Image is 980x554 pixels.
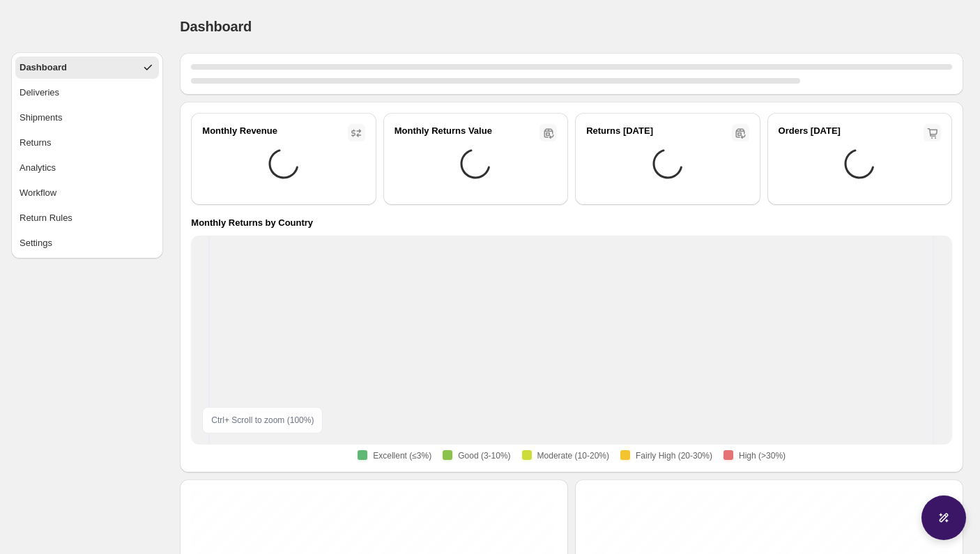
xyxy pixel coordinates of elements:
span: High (>30%) [739,450,786,461]
span: Dashboard [180,19,252,34]
span: Deliveries [20,86,59,100]
h2: Returns [DATE] [586,124,653,138]
span: Workflow [20,186,56,200]
button: Analytics [15,157,159,179]
button: Shipments [15,107,159,129]
div: Ctrl + Scroll to zoom ( 100 %) [202,407,323,433]
span: Shipments [20,111,62,125]
h2: Monthly Returns Value [395,124,492,138]
h2: Orders [DATE] [779,124,841,138]
span: Analytics [20,161,56,175]
h2: Monthly Revenue [202,124,277,138]
span: Settings [20,236,52,250]
span: Dashboard [20,61,67,75]
button: Dashboard [15,56,159,79]
span: Moderate (10-20%) [537,450,609,461]
span: Good (3-10%) [458,450,510,461]
button: Return Rules [15,207,159,229]
span: Excellent (≤3%) [373,450,431,461]
h4: Monthly Returns by Country [191,216,313,230]
button: Workflow [15,182,159,204]
button: Settings [15,232,159,254]
span: Fairly High (20-30%) [636,450,712,461]
button: Deliveries [15,82,159,104]
button: Returns [15,132,159,154]
span: Returns [20,136,52,150]
span: Return Rules [20,211,72,225]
